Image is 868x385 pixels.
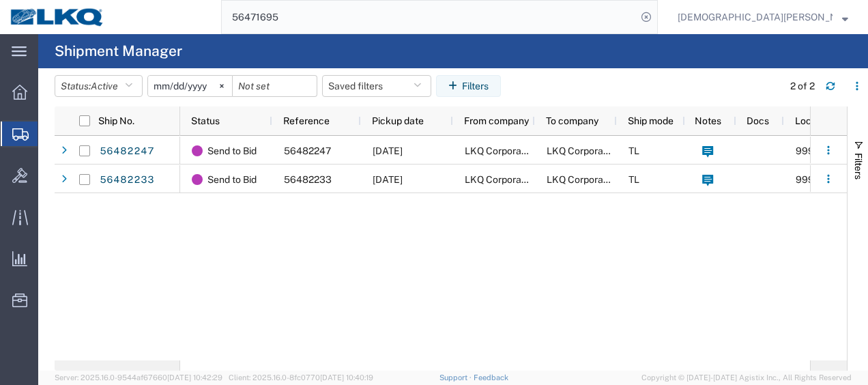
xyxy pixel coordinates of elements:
[641,372,852,384] span: Copyright © [DATE]-[DATE] Agistix Inc., All Rights Reserved
[678,10,833,25] span: Kristen Lund
[320,373,373,382] span: [DATE] 10:40:19
[10,7,105,27] img: logo
[99,169,155,191] a: 56482233
[628,115,674,126] span: Ship mode
[284,145,331,156] span: 56482247
[55,34,182,68] h4: Shipment Manager
[98,115,134,126] span: Ship No.
[547,174,620,185] span: LKQ Corporation
[207,165,257,194] span: Send to Bid
[747,115,769,126] span: Docs
[55,373,222,382] span: Server: 2025.16.0-9544af67660
[439,373,474,382] a: Support
[207,137,257,165] span: Send to Bid
[167,373,222,382] span: [DATE] 10:42:29
[628,145,639,156] span: TL
[546,115,598,126] span: To company
[465,174,538,185] span: LKQ Corporation
[436,75,501,97] button: Filters
[148,76,232,96] input: Not set
[853,153,864,180] span: Filters
[372,115,424,126] span: Pickup date
[677,9,849,25] button: [DEMOGRAPHIC_DATA][PERSON_NAME]
[547,145,620,156] span: LKQ Corporation
[464,115,529,126] span: From company
[283,115,330,126] span: Reference
[99,141,155,162] a: 56482247
[373,174,403,185] span: 08/14/2025
[191,115,220,126] span: Status
[474,373,508,382] a: Feedback
[55,75,143,97] button: Status:Active
[322,75,431,97] button: Saved filters
[229,373,373,382] span: Client: 2025.16.0-8fc0770
[284,174,332,185] span: 56482233
[465,145,538,156] span: LKQ Corporation
[91,81,118,91] span: Active
[373,145,403,156] span: 08/14/2025
[795,115,833,126] span: Location
[628,174,639,185] span: TL
[695,115,721,126] span: Notes
[222,1,637,33] input: Search for shipment number, reference number
[790,79,815,94] div: 2 of 2
[233,76,317,96] input: Not set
